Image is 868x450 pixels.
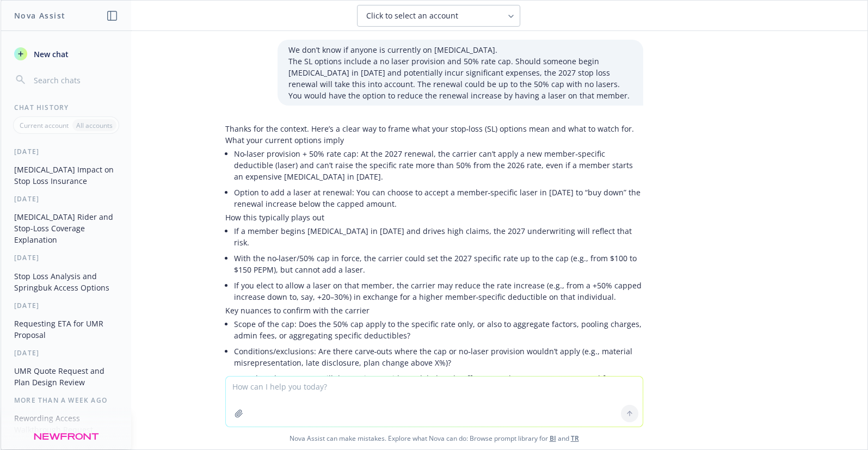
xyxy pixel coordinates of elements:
span: New chat [32,48,69,60]
button: New chat [10,44,122,64]
button: [MEDICAL_DATA] Rider and Stop-Loss Coverage Explanation [10,208,122,249]
h1: Nova Assist [14,10,65,21]
p: We don’t know if anyone is currently on [MEDICAL_DATA]. [288,44,632,56]
button: UMR Quote Request and Plan Design Review [10,362,122,391]
p: Current account [20,121,69,130]
li: If you elect to allow a laser on that member, the carrier may reduce the rate increase (e.g., fro... [234,278,643,305]
div: More than a week ago [1,396,131,405]
button: Stop Loss Analysis and Springbuk Access Options [10,267,122,297]
div: [DATE] [1,253,131,262]
li: No‑laser provision + 50% rate cap: At the 2027 renewal, the carrier can’t apply a new member‑spec... [234,146,643,184]
p: The SL options include a no laser provision and 50% rate cap. Should someone begin [MEDICAL_DATA]... [288,56,632,101]
div: [DATE] [1,301,131,310]
li: Option to add a laser at renewal: You can choose to accept a member‑specific laser in [DATE] to “... [234,184,643,212]
p: What your current options imply [225,134,643,146]
input: Search chats [32,72,118,88]
p: All accounts [76,121,113,130]
li: Conditions/exclusions: Are there carve‑outs where the cap or no‑laser provision wouldn’t apply (e... [234,343,643,371]
a: BI [550,434,556,443]
span: Click to select an account [366,10,458,21]
p: Key nuances to confirm with the carrier [225,305,643,316]
button: Click to select an account [357,5,520,27]
button: Requesting ETA for UMR Proposal [10,315,122,344]
p: How this typically plays out [225,212,643,223]
div: [DATE] [1,348,131,357]
span: Nova Assist can make mistakes. Explore what Nova can do: Browse prompt library for and [5,427,863,449]
li: With the no‑laser/50% cap in force, the carrier could set the 2027 specific rate up to the cap (e... [234,250,643,278]
p: Thanks for the context. Here’s a clear way to frame what your stop‑loss (SL) options mean and wha... [225,123,643,134]
li: If a member begins [MEDICAL_DATA] in [DATE] and drives high claims, the 2027 underwriting will re... [234,223,643,250]
li: Laser buy‑down menu: Will the carrier provide modeled trade‑offs (rate vs. laser amount) at renew... [234,371,643,398]
a: TR [571,434,579,443]
li: Scope of the cap: Does the 50% cap apply to the specific rate only, or also to aggregate factors,... [234,316,643,343]
div: Chat History [1,103,131,112]
div: [DATE] [1,194,131,204]
div: [DATE] [1,147,131,156]
button: Rewording Access Walkthrough Request [10,409,122,439]
button: [MEDICAL_DATA] Impact on Stop Loss Insurance [10,161,122,190]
